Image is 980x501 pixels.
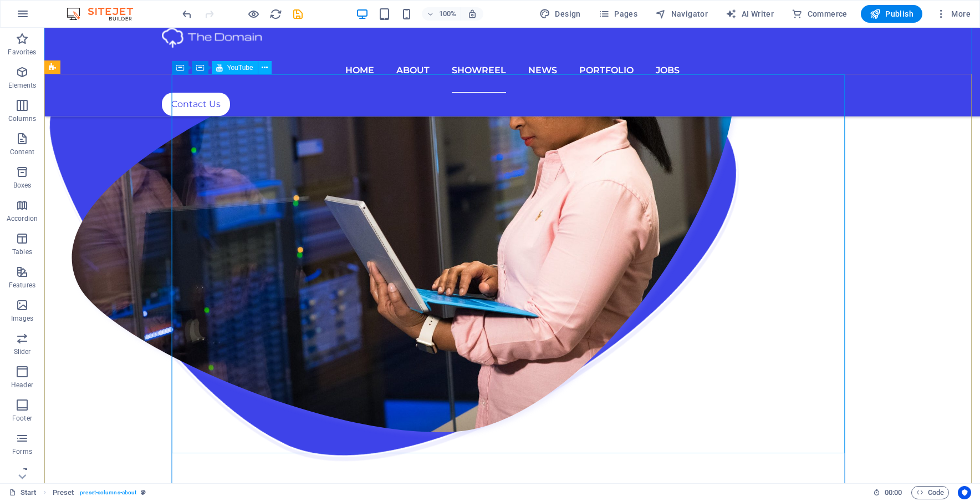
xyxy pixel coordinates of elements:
[787,5,852,23] button: Commerce
[9,486,37,499] a: Click to cancel selection. Double-click to open Pages
[539,8,581,19] span: Design
[227,64,253,71] span: YouTube
[12,414,32,423] p: Footer
[12,247,32,256] p: Tables
[438,7,456,21] h6: 100%
[181,8,193,21] i: Undo: Duplicate elements (Ctrl+Z)
[916,486,944,499] span: Code
[141,489,146,495] i: This element is a customizable preset
[53,486,146,499] nav: breadcrumb
[14,347,31,356] p: Slider
[269,8,282,21] i: Reload page
[721,5,778,23] button: AI Writer
[12,447,32,456] p: Forms
[467,9,477,19] i: On resize automatically adjust zoom level to fit chosen device.
[9,281,35,290] p: Features
[8,81,37,90] p: Elements
[292,8,304,21] i: Save (Ctrl+S)
[53,486,74,499] span: Click to select. Double-click to edit
[870,8,913,19] span: Publish
[861,5,922,23] button: Publish
[892,488,894,497] span: :
[655,8,708,19] span: Navigator
[78,486,136,499] span: . preset-columns-about
[7,214,38,223] p: Accordion
[180,7,193,21] button: undo
[792,8,848,19] span: Commerce
[422,7,461,21] button: 100%
[13,181,32,190] p: Boxes
[726,8,774,19] span: AI Writer
[958,486,971,499] button: Usercentrics
[269,7,282,21] button: reload
[8,114,36,123] p: Columns
[651,5,712,23] button: Navigator
[11,381,33,389] p: Header
[873,486,902,499] h6: Session time
[8,48,36,57] p: Favorites
[535,5,585,23] button: Design
[885,486,902,499] span: 00 00
[911,486,949,499] button: Code
[10,148,34,156] p: Content
[936,8,971,19] span: More
[931,5,975,23] button: More
[291,7,304,21] button: save
[64,7,147,21] img: Editor Logo
[594,5,642,23] button: Pages
[11,314,34,323] p: Images
[247,7,260,21] button: Click here to leave preview mode and continue editing
[599,8,637,19] span: Pages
